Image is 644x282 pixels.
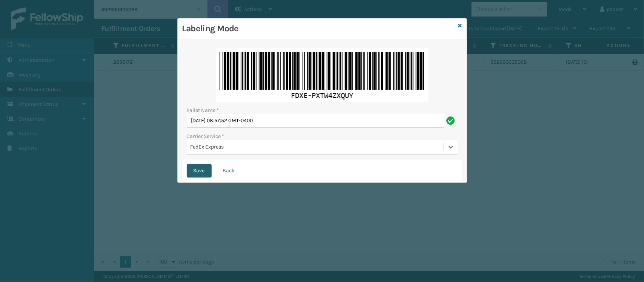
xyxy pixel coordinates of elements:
button: Back [216,164,242,178]
button: Save [187,164,212,178]
label: Pallet Name [187,106,219,114]
img: iSLJXAAAABklEQVQDAEZDjFsRTgAtAAAAAElFTkSuQmCC [216,48,429,102]
label: Carrier Service [187,132,224,140]
h3: Labeling Mode [182,23,455,34]
div: FedEx Express [191,143,444,151]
